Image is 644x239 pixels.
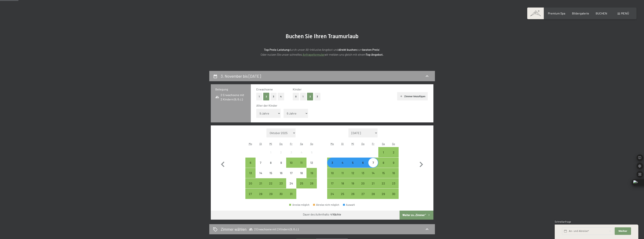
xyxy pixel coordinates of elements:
[266,161,275,171] div: 8
[266,158,276,168] div: Wed Oct 08 2025
[266,182,275,191] div: 22
[221,226,247,232] h2: Zimmer wählen
[397,92,428,100] button: Zimmer hinzufügen
[266,168,276,178] div: Wed Oct 15 2025
[388,178,399,188] div: Anreise möglich
[368,189,378,199] div: Fri Nov 28 2025
[245,189,256,199] div: Mon Oct 27 2025
[300,93,306,100] button: 1
[338,158,348,168] div: Anreise möglich
[256,178,266,188] div: Anreise möglich
[378,178,388,188] div: Anreise möglich
[228,47,416,57] p: durch unser All-inklusive Angebot und zum ! Oder nutzen Sie unser schnelles wir melden uns gleich...
[348,161,357,171] div: 5
[245,168,256,178] div: Anreise möglich
[343,204,355,206] div: Auswahl
[256,161,265,171] div: 7
[358,158,368,168] div: Thu Nov 06 2025
[368,158,378,168] div: Fri Nov 07 2025
[358,192,368,202] div: 27
[378,168,388,178] div: Sat Nov 15 2025
[276,151,286,160] div: 2
[269,142,272,145] abbr: Mittwoch
[276,147,286,157] div: Thu Oct 02 2025
[266,171,275,181] div: 15
[279,142,283,145] abbr: Donnerstag
[276,158,286,168] div: Thu Oct 09 2025
[310,142,313,145] abbr: Sonntag
[368,171,378,181] div: 14
[389,161,398,171] div: 9
[306,158,317,168] div: Anreise nicht möglich
[388,168,399,178] div: Sun Nov 16 2025
[328,192,337,202] div: 24
[358,168,368,178] div: Thu Nov 13 2025
[256,168,266,178] div: Tue Oct 14 2025
[348,178,358,188] div: Wed Nov 19 2025
[266,147,276,157] div: Wed Oct 01 2025
[348,171,357,181] div: 12
[256,158,266,168] div: Anreise nicht möglich
[338,178,348,188] div: Tue Nov 18 2025
[341,142,344,145] abbr: Dienstag
[392,142,395,145] abbr: Sonntag
[307,93,313,100] button: 2
[296,147,306,157] div: Anreise nicht möglich
[330,213,341,216] b: 4 Nächte
[296,158,306,168] div: Sat Oct 11 2025
[297,161,306,171] div: 11
[256,189,266,199] div: Anreise möglich
[388,147,399,157] div: Anreise möglich
[338,161,347,171] div: 4
[348,192,357,202] div: 26
[287,161,296,171] div: 10
[327,189,337,199] div: Mon Nov 24 2025
[276,178,286,188] div: Anreise möglich
[306,147,317,157] div: Sun Oct 05 2025
[286,158,296,168] div: Anreise möglich
[348,168,358,178] div: Wed Nov 12 2025
[256,171,265,181] div: 14
[389,171,398,181] div: 16
[338,189,348,199] div: Anreise möglich
[388,189,399,199] div: Anreise möglich
[368,192,378,202] div: 28
[348,158,358,168] div: Anreise möglich
[287,151,296,160] div: 3
[379,171,388,181] div: 15
[328,171,337,181] div: 10
[348,178,358,188] div: Anreise möglich
[286,168,296,178] div: Anreise nicht möglich
[249,227,299,231] span: 2 Erwachsene mit 2 Kindern (9, 6 J.)
[278,93,284,100] button: 4
[314,93,321,100] button: 3
[348,189,358,199] div: Anreise möglich
[286,178,296,188] div: Fri Oct 24 2025
[286,147,296,157] div: Fri Oct 03 2025
[306,158,317,168] div: Sun Oct 12 2025
[286,189,296,199] div: Anreise möglich
[287,192,296,202] div: 31
[327,189,337,199] div: Anreise möglich
[276,161,286,171] div: 9
[306,147,317,157] div: Anreise nicht möglich
[245,189,256,199] div: Anreise möglich
[416,128,427,199] button: Nächster Monat
[286,168,296,178] div: Fri Oct 17 2025
[358,158,368,168] div: Anreise möglich
[327,168,337,178] div: Mon Nov 10 2025
[296,168,306,178] div: Anreise nicht möglich
[331,142,334,145] abbr: Montag
[338,168,348,178] div: Anreise möglich
[368,168,378,178] div: Fri Nov 14 2025
[378,178,388,188] div: Sat Nov 22 2025
[276,168,286,178] div: Anreise nicht möglich
[379,192,388,202] div: 29
[286,178,296,188] div: Anreise nicht möglich
[388,158,399,168] div: Sun Nov 09 2025
[338,192,347,202] div: 25
[215,93,246,101] span: 2 Erwachsene mit 2 Kindern (9, 6 J.)
[276,168,286,178] div: Thu Oct 16 2025
[276,189,286,199] div: Thu Oct 30 2025
[245,158,256,168] div: Mon Oct 06 2025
